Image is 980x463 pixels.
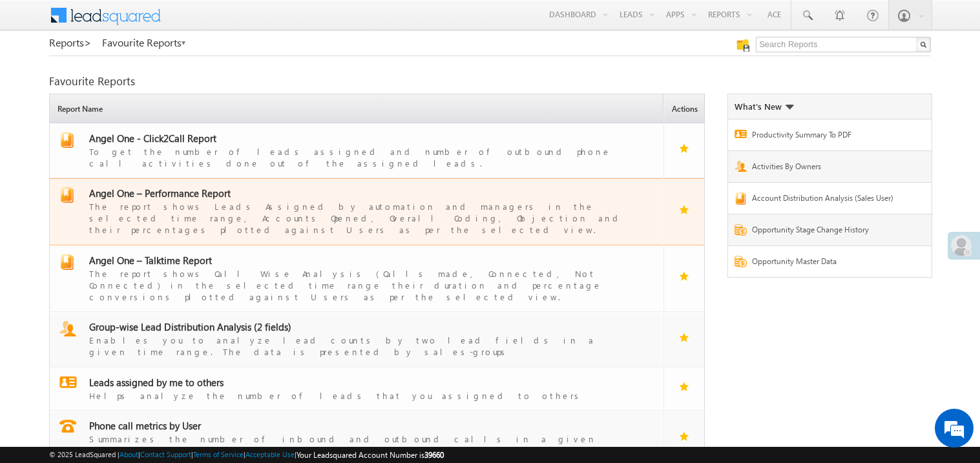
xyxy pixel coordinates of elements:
div: The report shows Call Wise Analysis (Calls made, Connected, Not Connected) in the selected time r... [89,267,640,303]
a: About [120,450,138,458]
img: Manage all your saved reports! [736,39,749,52]
span: Angel One – Talktime Report [89,254,212,267]
a: Opportunity Master Data [752,256,903,271]
span: Leads assigned by me to others [89,376,224,389]
img: Report [735,224,747,236]
a: Productivity Summary To PDF [752,129,903,144]
img: report [59,420,76,433]
input: Search Reports [756,37,931,52]
div: Summarizes the number of inbound and outbound calls in a given timeperiod by users [89,432,640,457]
a: report Angel One – Performance ReportThe report shows Leads Assigned by automation and managers i... [56,187,658,236]
a: Contact Support [140,450,191,458]
img: Report [735,130,747,138]
div: What's New [735,101,794,112]
img: report [59,132,75,148]
img: Report [735,192,747,205]
div: The report shows Leads Assigned by automation and managers in the selected time range, Accounts O... [89,200,640,236]
img: report [59,321,76,336]
a: Reports> [49,37,92,48]
div: Favourite Reports [49,76,931,87]
span: Angel One - Click2Call Report [89,132,216,145]
span: Actions [667,96,704,123]
a: Acceptable Use [245,450,295,458]
a: Opportunity Stage Change History [752,224,903,239]
div: Enables you to analyze lead counts by two lead fields in a given time range. The data is presente... [89,333,640,358]
a: report Group-wise Lead Distribution Analysis (2 fields)Enables you to analyze lead counts by two ... [56,321,658,358]
span: > [84,35,92,50]
a: report Leads assigned by me to othersHelps analyze the number of leads that you assigned to others [56,376,658,402]
img: report [59,376,77,388]
div: To get the number of leads assigned and number of outbound phone call activities done out of the ... [89,145,640,169]
span: Phone call metrics by User [89,419,201,432]
a: Terms of Service [193,450,244,458]
img: Report [735,161,747,172]
a: Account Distribution Analysis (Sales User) [752,192,903,207]
span: © 2025 LeadSquared | | | | | [49,449,444,461]
span: Angel One – Performance Report [89,187,231,200]
a: report Phone call metrics by UserSummarizes the number of inbound and outbound calls in a given t... [56,420,658,457]
img: report [59,254,75,270]
a: Favourite Reports [102,37,187,48]
span: Your Leadsquared Account Number is [297,450,444,460]
span: 39660 [424,450,444,460]
a: report Angel One - Click2Call ReportTo get the number of leads assigned and number of outbound ph... [56,132,658,169]
img: Report [735,256,747,267]
a: report Angel One – Talktime ReportThe report shows Call Wise Analysis (Calls made, Connected, Not... [56,254,658,303]
a: Activities By Owners [752,161,903,176]
div: Helps analyze the number of leads that you assigned to others [89,389,640,402]
span: Group-wise Lead Distribution Analysis (2 fields) [89,320,291,333]
span: Report Name [53,96,663,123]
img: report [59,187,75,203]
img: What's new [785,105,794,110]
